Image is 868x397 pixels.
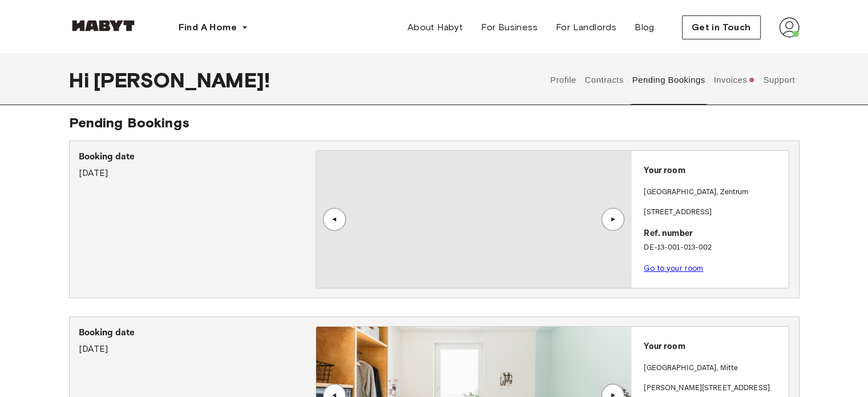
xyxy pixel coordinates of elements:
button: Contracts [583,55,625,105]
a: Blog [625,16,664,39]
p: Your room [644,165,784,178]
span: Pending Bookings [69,114,189,131]
span: [PERSON_NAME] ! [94,68,270,92]
span: Find A Home [179,21,237,34]
img: avatar [779,17,800,38]
button: Get in Touch [682,15,761,39]
span: Blog [635,21,655,34]
button: Pending Bookings [631,55,706,105]
span: Hi [69,68,94,92]
div: [DATE] [79,150,316,180]
p: [STREET_ADDRESS] [644,207,784,218]
div: ▲ [329,216,340,223]
span: For Business [481,21,538,34]
div: [DATE] [79,326,316,356]
p: [GEOGRAPHIC_DATA] , Zentrum [644,187,748,198]
p: Booking date [79,326,316,340]
button: Find A Home [169,16,257,39]
p: [GEOGRAPHIC_DATA] , Mitte [644,363,738,374]
div: ▲ [607,216,619,223]
p: [PERSON_NAME][STREET_ADDRESS] [644,383,784,394]
div: user profile tabs [546,55,800,105]
span: For Landlords [556,21,616,34]
p: Your room [644,340,784,354]
p: Ref. number [644,227,784,240]
a: For Business [472,16,547,39]
button: Support [762,55,797,105]
button: Invoices [712,55,756,105]
span: Get in Touch [692,21,751,34]
a: About Habyt [398,16,472,39]
a: For Landlords [547,16,625,39]
button: Profile [549,55,578,105]
p: DE-13-001-013-002 [644,242,784,254]
p: Booking date [79,150,316,164]
a: Go to your room [644,264,703,272]
img: Habyt [69,20,138,31]
span: About Habyt [407,21,463,34]
img: Image of the room [316,151,631,288]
